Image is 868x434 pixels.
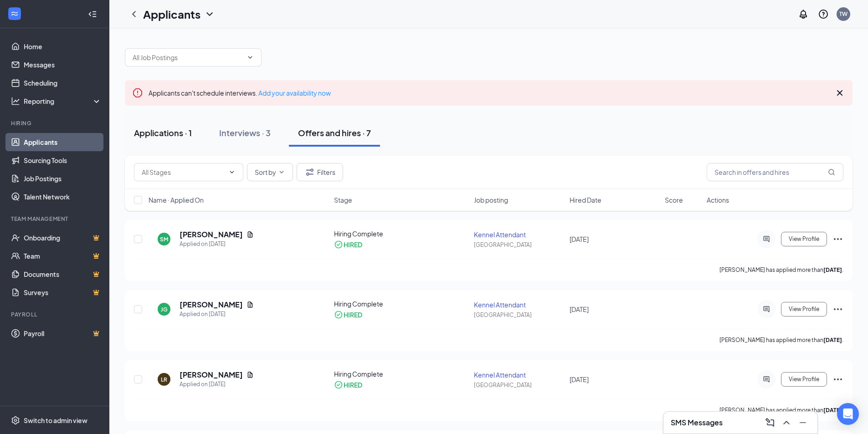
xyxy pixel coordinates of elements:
[789,306,819,312] span: View Profile
[24,56,102,74] a: Messages
[24,97,102,106] div: Reporting
[474,381,564,389] div: [GEOGRAPHIC_DATA]
[344,240,362,249] div: HIRED
[180,310,254,319] div: Applied on [DATE]
[180,240,254,249] div: Applied on [DATE]
[11,97,20,106] svg: Analysis
[304,167,315,178] svg: Filter
[719,336,843,344] p: [PERSON_NAME] has applied more than .
[798,9,809,20] svg: Notifications
[334,380,343,389] svg: CheckmarkCircle
[278,168,285,176] svg: ChevronDown
[823,337,842,343] b: [DATE]
[837,403,859,425] div: Open Intercom Messenger
[719,266,843,274] p: [PERSON_NAME] has applied more than .
[823,407,842,414] b: [DATE]
[761,376,772,383] svg: ActiveChat
[344,310,362,319] div: HIRED
[719,406,843,414] p: [PERSON_NAME] has applied more than .
[24,265,102,283] a: DocumentsCrown
[24,169,102,188] a: Job Postings
[834,87,845,98] svg: Cross
[24,229,102,247] a: OnboardingCrown
[10,9,19,18] svg: WorkstreamLogo
[24,247,102,265] a: TeamCrown
[228,168,236,176] svg: ChevronDown
[11,311,100,318] div: Payroll
[789,376,819,383] span: View Profile
[334,229,469,238] div: Hiring Complete
[132,87,143,98] svg: Error
[24,324,102,342] a: PayrollCrown
[570,235,589,243] span: [DATE]
[247,231,254,238] svg: Document
[779,415,794,430] button: ChevronUp
[761,306,772,313] svg: ActiveChat
[832,374,843,385] svg: Ellipses
[24,283,102,301] a: SurveysCrown
[24,416,87,425] div: Switch to admin view
[832,234,843,245] svg: Ellipses
[781,417,792,428] svg: ChevronUp
[474,370,564,379] div: Kennel Attendant
[11,215,100,223] div: Team Management
[128,9,139,20] svg: ChevronLeft
[255,169,276,175] span: Sort by
[665,195,683,204] span: Score
[149,89,331,97] span: Applicants can't schedule interviews.
[133,52,243,62] input: All Job Postings
[789,236,819,242] span: View Profile
[204,9,215,20] svg: ChevronDown
[247,163,293,181] button: Sort byChevronDown
[24,37,102,56] a: Home
[765,417,776,428] svg: ComposeMessage
[88,10,97,19] svg: Collapse
[247,371,254,378] svg: Document
[24,133,102,151] a: Applicants
[258,89,331,97] a: Add your availability now
[297,163,343,181] button: Filter Filters
[828,168,835,176] svg: MagnifyingGlass
[160,235,168,243] div: SM
[161,376,167,383] div: LR
[781,372,827,387] button: View Profile
[671,418,723,428] h3: SMS Messages
[334,195,352,204] span: Stage
[781,232,827,246] button: View Profile
[219,127,271,138] div: Interviews · 3
[180,370,243,380] h5: [PERSON_NAME]
[24,188,102,206] a: Talent Network
[334,299,469,308] div: Hiring Complete
[134,127,192,138] div: Applications · 1
[570,375,589,383] span: [DATE]
[707,163,843,181] input: Search in offers and hires
[474,300,564,309] div: Kennel Attendant
[180,300,243,310] h5: [PERSON_NAME]
[334,369,469,378] div: Hiring Complete
[334,240,343,249] svg: CheckmarkCircle
[142,167,225,177] input: All Stages
[334,310,343,319] svg: CheckmarkCircle
[143,6,200,22] h1: Applicants
[796,415,810,430] button: Minimize
[763,415,777,430] button: ComposeMessage
[474,311,564,319] div: [GEOGRAPHIC_DATA]
[707,195,729,204] span: Actions
[247,54,254,61] svg: ChevronDown
[11,416,20,425] svg: Settings
[823,266,842,273] b: [DATE]
[832,304,843,315] svg: Ellipses
[474,230,564,239] div: Kennel Attendant
[839,10,847,18] div: TW
[11,119,100,127] div: Hiring
[180,380,254,389] div: Applied on [DATE]
[344,380,362,389] div: HIRED
[474,195,508,204] span: Job posting
[818,9,829,20] svg: QuestionInfo
[149,195,204,204] span: Name · Applied On
[474,241,564,249] div: [GEOGRAPHIC_DATA]
[797,417,808,428] svg: Minimize
[781,302,827,317] button: View Profile
[24,74,102,92] a: Scheduling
